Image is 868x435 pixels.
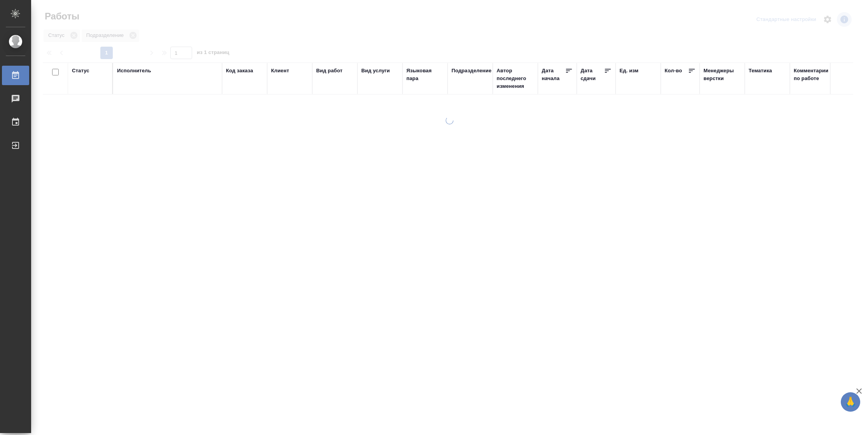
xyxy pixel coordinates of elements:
div: Дата начала [542,67,565,82]
div: Вид услуги [361,67,390,75]
div: Код заказа [226,67,253,75]
div: Комментарии по работе [794,67,831,82]
span: 🙏 [844,394,857,410]
div: Тематика [749,67,772,75]
div: Менеджеры верстки [703,67,741,82]
div: Ед. изм [619,67,639,75]
div: Исполнитель [117,67,151,75]
div: Дата сдачи [581,67,604,82]
div: Кол-во [665,67,682,75]
div: Языковая пара [406,67,444,82]
div: Статус [72,67,89,75]
div: Клиент [271,67,289,75]
div: Автор последнего изменения [497,67,534,90]
div: Подразделение [451,67,492,75]
div: Вид работ [316,67,343,75]
button: 🙏 [841,392,860,412]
